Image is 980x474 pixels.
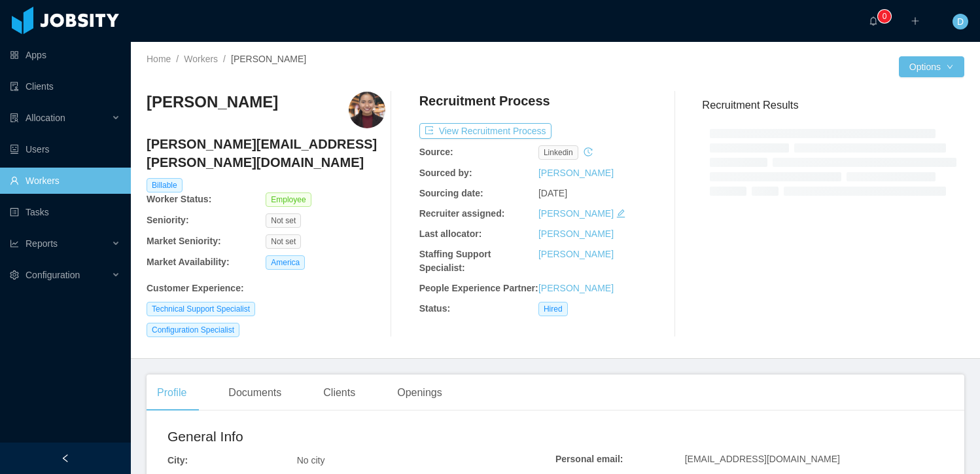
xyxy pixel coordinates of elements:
[10,42,120,68] a: icon: appstoreApps
[26,270,80,280] span: Configuration
[538,228,614,239] a: [PERSON_NAME]
[147,215,189,225] b: Seniority:
[387,374,453,411] div: Openings
[147,302,255,316] span: Technical Support Specialist
[266,234,301,249] span: Not set
[147,92,278,113] h3: [PERSON_NAME]
[147,54,171,64] a: Home
[419,147,453,157] b: Source:
[911,16,920,26] i: icon: plus
[297,455,325,465] span: No city
[266,192,311,207] span: Employee
[957,14,964,29] span: D
[10,113,19,122] i: icon: solution
[176,54,179,64] span: /
[167,455,188,465] b: City:
[26,113,65,123] span: Allocation
[313,374,366,411] div: Clients
[584,147,593,156] i: icon: history
[538,302,568,316] span: Hired
[419,249,491,273] b: Staffing Support Specialist:
[147,236,221,246] b: Market Seniority:
[10,239,19,248] i: icon: line-chart
[419,228,482,239] b: Last allocator:
[147,283,244,293] b: Customer Experience :
[419,126,551,136] a: icon: exportView Recruitment Process
[26,238,58,249] span: Reports
[419,168,472,178] b: Sourced by:
[538,145,578,160] span: linkedin
[184,54,218,64] a: Workers
[555,454,623,464] b: Personal email:
[419,283,538,293] b: People Experience Partner:
[869,16,878,26] i: icon: bell
[218,374,292,411] div: Documents
[419,188,483,198] b: Sourcing date:
[266,255,305,270] span: America
[10,136,120,162] a: icon: robotUsers
[702,97,964,113] h3: Recruitment Results
[685,454,840,464] span: [EMAIL_ADDRESS][DOMAIN_NAME]
[538,208,614,219] a: [PERSON_NAME]
[419,123,551,139] button: icon: exportView Recruitment Process
[538,283,614,293] a: [PERSON_NAME]
[147,257,230,267] b: Market Availability:
[538,168,614,178] a: [PERSON_NAME]
[223,54,226,64] span: /
[147,374,197,411] div: Profile
[419,303,450,314] b: Status:
[616,209,625,218] i: icon: edit
[10,270,19,280] i: icon: setting
[538,249,614,259] a: [PERSON_NAME]
[147,194,211,204] b: Worker Status:
[231,54,306,64] span: [PERSON_NAME]
[899,56,964,77] button: Optionsicon: down
[10,199,120,225] a: icon: profileTasks
[10,73,120,100] a: icon: auditClients
[419,92,550,110] h4: Recruitment Process
[538,188,567,198] span: [DATE]
[878,10,891,23] sup: 0
[147,135,385,172] h4: [PERSON_NAME][EMAIL_ADDRESS][PERSON_NAME][DOMAIN_NAME]
[349,92,385,128] img: 5b466bb4-d8b4-4f30-8663-e423a059bd51_67d4928d2a392-400w.png
[266,213,301,228] span: Not set
[147,178,183,192] span: Billable
[147,323,239,337] span: Configuration Specialist
[419,208,505,219] b: Recruiter assigned:
[167,426,555,447] h2: General Info
[10,168,120,194] a: icon: userWorkers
